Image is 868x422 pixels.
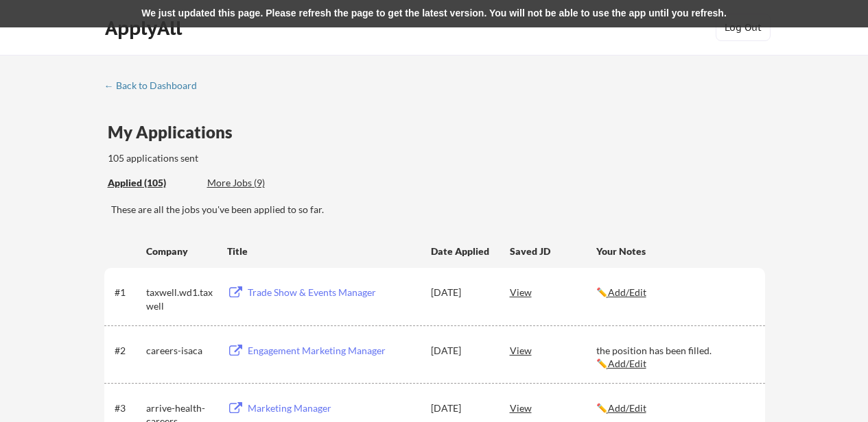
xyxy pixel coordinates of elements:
div: taxwell.wd1.taxwell [146,286,215,312]
div: #1 [115,286,141,299]
button: Log Out [716,14,771,41]
div: Applied (105) [108,176,197,190]
div: 105 applications sent [108,151,373,165]
div: My Applications [108,124,244,140]
div: These are all the jobs you've been applied to so far. [111,203,765,216]
div: These are all the jobs you've been applied to so far. [108,176,197,190]
div: careers-isaca [146,344,215,358]
div: Marketing Manager [248,401,418,415]
div: ApplyAll [105,16,186,40]
div: Company [146,245,215,258]
div: ✏️ [596,286,753,299]
u: Add/Edit [608,286,646,298]
u: Add/Edit [608,358,646,369]
div: the position has been filled. ✏️ [596,344,753,371]
div: Engagement Marketing Manager [248,344,418,358]
div: ✏️ [596,401,753,415]
div: View [510,395,596,420]
div: View [510,280,596,304]
u: Add/Edit [608,402,646,414]
div: Saved JD [510,238,596,263]
div: #3 [115,401,141,415]
div: [DATE] [431,401,491,415]
div: #2 [115,344,141,358]
div: Your Notes [596,245,753,258]
a: ← Back to Dashboard [104,80,207,94]
div: View [510,338,596,362]
div: [DATE] [431,286,491,299]
div: ← Back to Dashboard [104,81,207,90]
div: [DATE] [431,344,491,358]
div: These are job applications we think you'd be a good fit for, but couldn't apply you to automatica... [207,176,308,190]
div: Trade Show & Events Manager [248,286,418,299]
div: Date Applied [431,245,491,258]
div: More Jobs (9) [207,176,308,190]
div: Title [227,245,418,258]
